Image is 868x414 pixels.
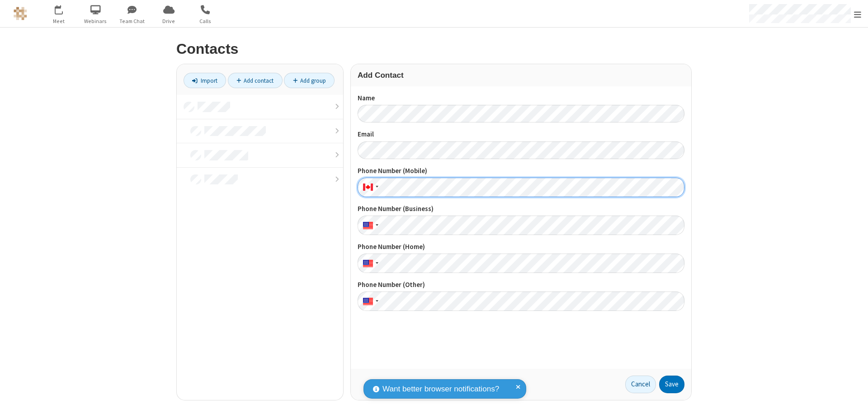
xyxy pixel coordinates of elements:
h3: Add Contact [358,71,684,80]
label: Phone Number (Mobile) [358,166,684,176]
a: Cancel [625,376,656,394]
span: Team Chat [115,17,149,25]
img: QA Selenium DO NOT DELETE OR CHANGE [14,7,27,20]
div: 8 [61,5,67,12]
div: Canada: + 1 [358,178,381,197]
a: Add group [284,73,335,88]
label: Phone Number (Other) [358,280,684,290]
span: Calls [189,17,222,25]
a: Add contact [228,73,283,88]
span: Meet [42,17,76,25]
div: United States: + 1 [358,254,381,273]
div: United States: + 1 [358,292,381,311]
label: Email [358,129,684,140]
button: Save [659,376,684,394]
label: Phone Number (Home) [358,242,684,252]
a: Import [184,73,226,88]
span: Webinars [79,17,113,25]
div: United States: + 1 [358,216,381,235]
span: Want better browser notifications? [382,383,499,395]
label: Phone Number (Business) [358,204,684,214]
h2: Contacts [176,41,692,57]
span: Drive [152,17,186,25]
label: Name [358,93,684,103]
